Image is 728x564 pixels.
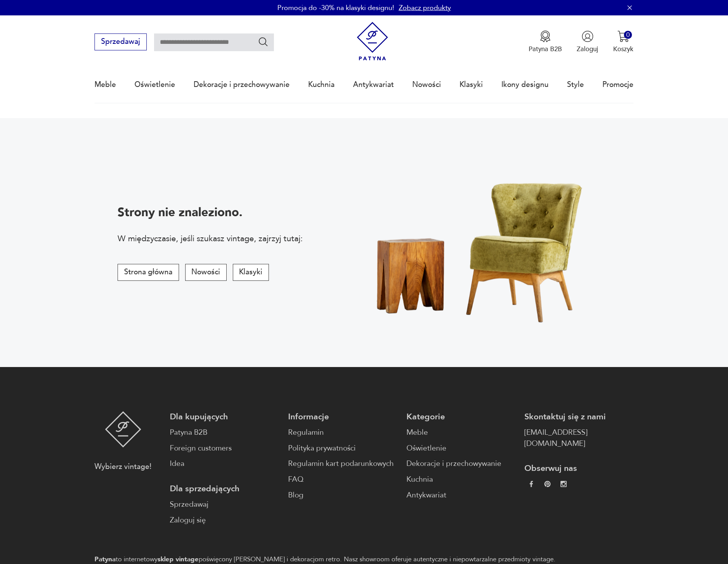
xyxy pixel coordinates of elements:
[258,36,269,47] button: Szukaj
[118,264,179,281] button: Strona główna
[347,148,618,337] img: Fotel
[617,30,629,42] img: Ikona koszyka
[602,67,633,102] a: Promocje
[288,458,397,469] a: Regulamin kart podarunkowych
[95,555,116,564] strong: Patyna
[539,30,551,42] img: Ikona medalu
[406,411,516,422] p: Kategorie
[544,481,551,487] img: 37d27d81a828e637adc9f9cb2e3d3a8a.webp
[561,481,567,487] img: c2fd9cf7f39615d9d6839a72ae8e59e5.webp
[118,233,303,244] p: W międzyczasie, jeśli szukasz vintage, zajrzyj tutaj:
[528,481,534,487] img: da9060093f698e4c3cedc1453eec5031.webp
[577,45,598,53] p: Zaloguj
[170,483,279,494] p: Dla sprzedających
[288,443,397,454] a: Polityka prywatności
[524,427,633,449] a: [EMAIL_ADDRESS][DOMAIN_NAME]
[399,3,451,13] a: Zobacz produkty
[406,427,516,438] a: Meble
[170,427,279,438] a: Patyna B2B
[406,474,516,485] a: Kuchnia
[353,22,392,61] img: Patyna - sklep z meblami i dekoracjami vintage
[529,30,562,53] button: Patyna B2B
[529,45,562,53] p: Patyna B2B
[95,67,116,102] a: Meble
[529,30,562,53] a: Ikona medaluPatyna B2B
[567,67,584,102] a: Style
[185,264,227,281] button: Nowości
[288,474,397,485] a: FAQ
[406,443,516,454] a: Oświetlenie
[288,427,397,438] a: Regulamin
[406,458,516,469] a: Dekoracje i przechowywanie
[194,67,290,102] a: Dekoracje i przechowywanie
[233,264,269,281] button: Klasyki
[158,555,199,564] strong: sklep vintage
[613,45,633,53] p: Koszyk
[524,463,633,474] p: Obserwuj nas
[118,204,303,221] p: Strony nie znaleziono.
[501,67,549,102] a: Ikony designu
[412,67,441,102] a: Nowości
[459,67,483,102] a: Klasyki
[170,515,279,526] a: Zaloguj się
[170,443,279,454] a: Foreign customers
[613,30,633,53] button: 0Koszyk
[624,31,632,39] div: 0
[277,3,394,13] p: Promocja do -30% na klasyki designu!
[524,411,633,422] p: Skontaktuj się z nami
[95,461,151,472] p: Wybierz vintage!
[170,499,279,510] a: Sprzedawaj
[353,67,394,102] a: Antykwariat
[308,67,335,102] a: Kuchnia
[170,458,279,469] a: Idea
[105,411,141,447] img: Patyna - sklep z meblami i dekoracjami vintage
[288,411,397,422] p: Informacje
[170,411,279,422] p: Dla kupujących
[582,30,594,42] img: Ikonka użytkownika
[95,39,146,45] a: Sprzedawaj
[288,490,397,501] a: Blog
[406,490,516,501] a: Antykwariat
[134,67,175,102] a: Oświetlenie
[577,30,598,53] button: Zaloguj
[95,33,146,50] button: Sprzedawaj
